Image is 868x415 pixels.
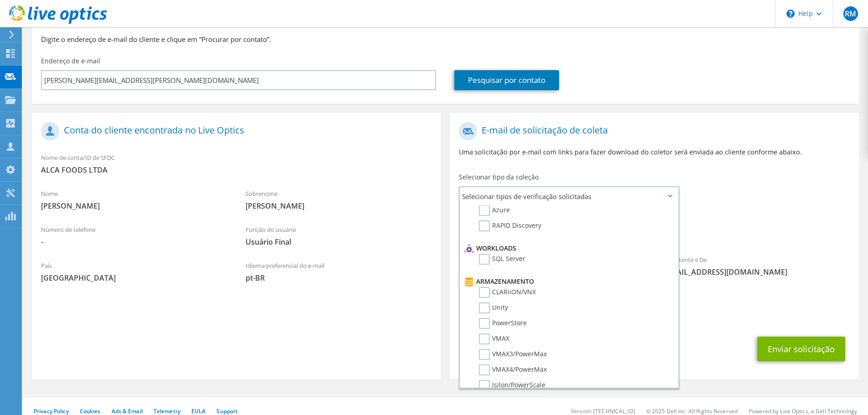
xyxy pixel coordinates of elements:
div: Idioma preferencial do e-mail [236,256,441,287]
label: Selecionar tipo da coleção [459,173,539,182]
span: [GEOGRAPHIC_DATA] [41,273,227,283]
a: Telemetry [154,407,180,415]
label: Unity [479,302,508,313]
h1: Conta do cliente encontrada no Live Optics [41,122,427,140]
label: RAPID Discovery [479,220,541,231]
a: Ads & Email [112,407,143,415]
label: Isilon/PowerScale [479,380,545,391]
div: Nome [32,184,236,215]
span: pt-BR [246,273,432,283]
li: Workloads [462,243,673,254]
div: CC e Responder para [450,296,858,328]
span: - [41,237,227,247]
label: VMAX4/PowerMax [479,364,547,375]
div: Nome de conta/ID de SFDC [32,148,441,179]
a: Support [216,407,238,415]
li: Powered by Live Optics, a Dell Technology [749,407,857,415]
label: VMAX3/PowerMax [479,349,547,360]
p: Uma solicitação por e-mail com links para fazer download do coletor será enviada ao cliente confo... [459,147,849,157]
div: Para [450,250,654,292]
label: VMAX [479,333,509,344]
svg: \n [786,10,795,18]
span: Usuário Final [246,237,432,247]
a: Pesquisar por contato [454,70,559,90]
div: Coleções solicitadas [450,209,858,246]
span: [PERSON_NAME] [41,201,227,211]
a: Cookies [80,407,101,415]
div: Sobrenome [236,184,441,215]
button: Enviar solicitação [757,337,845,361]
span: RM [843,6,858,21]
span: Selecionar tipos de verificação solicitadas [460,187,678,205]
span: [EMAIL_ADDRESS][DOMAIN_NAME] [663,267,850,277]
label: CLARiiON/VNX [479,287,536,298]
h1: E-mail de solicitação de coleta [459,122,845,140]
label: Azure [479,205,510,216]
label: Endereço de e-mail [41,56,100,66]
div: Função do usuário [236,220,441,251]
div: País [32,256,236,287]
li: Armazenamento [462,276,673,287]
a: Privacy Policy [34,407,69,415]
li: © 2025 Dell Inc. All Rights Reserved [646,407,738,415]
div: Remetente e De [654,250,859,282]
span: ALCA FOODS LTDA [41,165,431,175]
a: EULA [191,407,205,415]
li: Version: [TECHNICAL_ID] [571,407,635,415]
h3: Digite o endereço de e-mail do cliente e clique em “Procurar por contato”. [41,34,850,44]
label: PowerStore [479,318,527,329]
div: Número de telefone [32,220,236,251]
span: [PERSON_NAME] [246,201,432,211]
label: SQL Server [479,254,525,265]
